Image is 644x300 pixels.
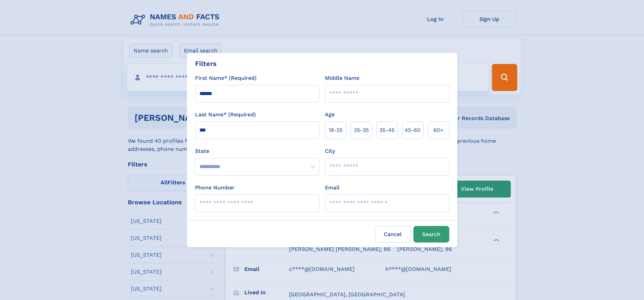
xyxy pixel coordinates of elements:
label: Email [325,184,339,192]
label: Age [325,111,335,119]
label: Cancel [375,226,411,243]
span: 35‑45 [379,126,395,134]
div: Filters [195,59,217,69]
label: Phone Number [195,184,235,192]
label: Middle Name [325,74,359,82]
button: Search [413,226,449,243]
label: City [325,147,335,155]
span: 18‑25 [329,126,342,134]
label: Last Name* (Required) [195,111,256,119]
label: State [195,147,319,155]
label: First Name* (Required) [195,74,257,82]
span: 25‑35 [354,126,369,134]
span: 45‑60 [405,126,421,134]
span: 60+ [433,126,444,134]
